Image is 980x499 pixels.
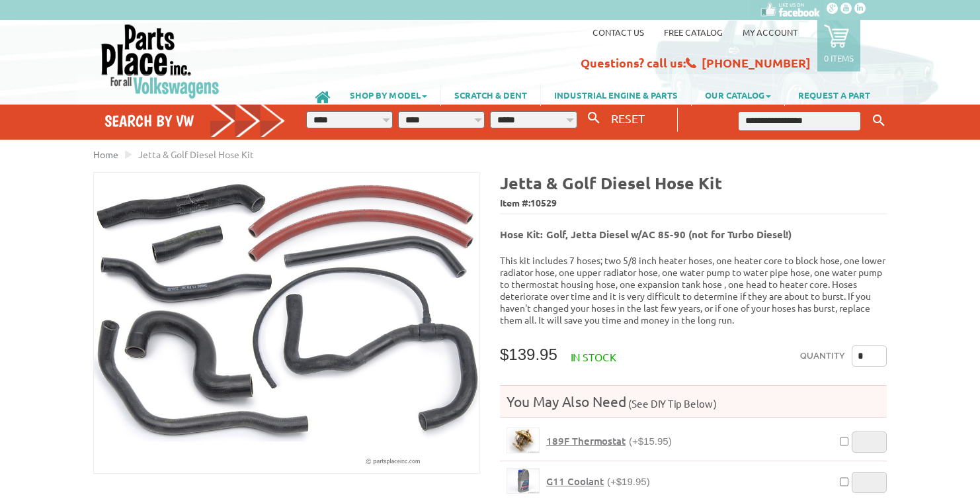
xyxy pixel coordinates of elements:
b: Hose Kit: Golf, Jetta Diesel w/AC 85-90 (not for Turbo Diesel!) [500,228,792,241]
span: (See DIY Tip Below) [626,397,717,410]
button: Keyword Search [869,110,889,132]
span: RESET [611,111,645,125]
a: REQUEST A PART [785,83,883,106]
img: Jetta & Golf Diesel Hose Kit [94,173,479,473]
b: Jetta & Golf Diesel Hose Kit [500,172,722,193]
button: RESET [606,109,650,128]
a: 189F Thermostat [507,428,540,453]
a: 189F Thermostat(+$15.95) [546,435,672,447]
label: Quantity [800,345,845,367]
span: Item #: [500,194,887,213]
a: OUR CATALOG [692,83,784,106]
p: This kit includes 7 hoses; two 5/8 inch heater hoses, one heater core to block hose, one lower ra... [500,254,887,326]
button: Search By VW... [583,109,605,128]
span: 189F Thermostat [546,434,626,447]
span: (+$19.95) [607,476,650,487]
a: 0 items [817,20,860,71]
a: Free Catalog [664,26,723,38]
a: Contact us [592,26,644,38]
span: 10529 [530,197,557,208]
span: G11 Coolant [546,475,604,488]
img: 189F Thermostat [507,428,539,453]
span: $139.95 [500,345,557,363]
p: 0 items [824,52,854,64]
span: (+$15.95) [629,435,672,447]
span: In stock [571,350,616,363]
a: G11 Coolant(+$19.95) [546,475,650,488]
h4: Search by VW [104,111,286,130]
a: Home [93,148,118,160]
span: Jetta & Golf Diesel Hose Kit [138,148,254,160]
a: SHOP BY MODEL [337,83,440,106]
a: INDUSTRIAL ENGINE & PARTS [541,83,691,106]
a: SCRATCH & DENT [441,83,540,106]
a: G11 Coolant [507,468,540,494]
img: Parts Place Inc! [100,23,221,99]
h4: You May Also Need [500,392,887,410]
img: G11 Coolant [507,469,539,493]
a: My Account [743,26,797,38]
